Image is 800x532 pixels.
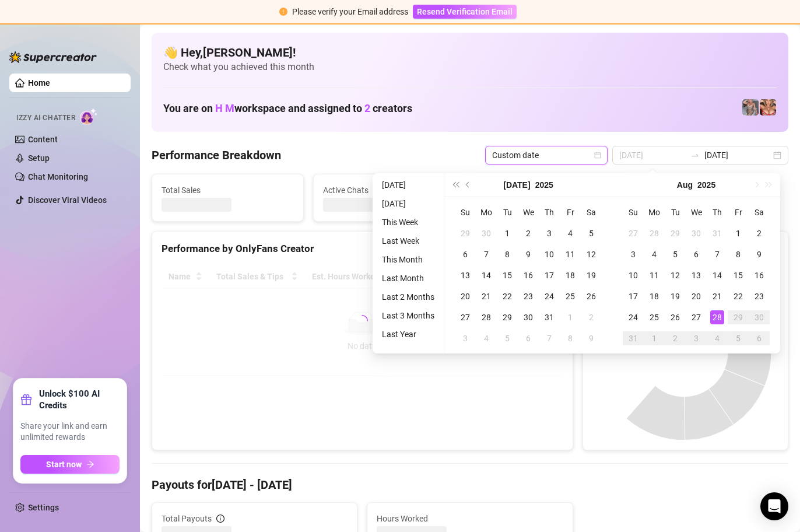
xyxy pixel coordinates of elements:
li: [DATE] [377,197,439,211]
div: 28 [479,310,493,324]
span: H M [215,102,234,114]
td: 2025-08-06 [518,328,539,349]
td: 2025-07-07 [476,244,497,265]
td: 2025-08-15 [728,265,749,286]
div: 7 [479,247,493,261]
th: We [518,202,539,223]
li: Last Month [377,271,439,285]
div: 26 [668,310,682,324]
td: 2025-07-08 [497,244,518,265]
img: logo-BBDzfeDw.svg [9,51,97,63]
td: 2025-07-12 [581,244,602,265]
td: 2025-07-24 [539,286,560,307]
li: Last 3 Months [377,309,439,323]
span: Total Payouts [162,512,212,525]
td: 2025-07-09 [518,244,539,265]
td: 2025-07-30 [518,307,539,328]
td: 2025-07-05 [581,223,602,244]
td: 2025-08-19 [665,286,686,307]
div: 29 [458,226,472,240]
td: 2025-08-11 [644,265,665,286]
td: 2025-09-01 [644,328,665,349]
span: gift [20,394,32,405]
span: calendar [594,152,601,159]
input: End date [704,149,771,162]
th: We [686,202,707,223]
div: 4 [647,247,661,261]
div: 30 [521,310,535,324]
th: Th [707,202,728,223]
div: 27 [458,310,472,324]
div: Please verify your Email address [292,5,408,18]
td: 2025-07-31 [539,307,560,328]
div: 29 [731,310,745,324]
div: 15 [500,268,514,282]
div: 14 [479,268,493,282]
div: 1 [731,226,745,240]
th: Sa [581,202,602,223]
span: Izzy AI Chatter [16,113,75,124]
button: Previous month (PageUp) [462,173,475,197]
div: 22 [500,289,514,303]
div: 4 [710,331,724,345]
td: 2025-07-27 [455,307,476,328]
div: 13 [458,268,472,282]
div: 21 [479,289,493,303]
div: 23 [752,289,766,303]
span: arrow-right [86,460,94,468]
div: 10 [542,247,556,261]
input: Start date [619,149,686,162]
td: 2025-07-01 [497,223,518,244]
td: 2025-07-27 [623,223,644,244]
div: 5 [500,331,514,345]
div: 8 [500,247,514,261]
div: 9 [521,247,535,261]
td: 2025-07-25 [560,286,581,307]
span: Share your link and earn unlimited rewards [20,421,120,443]
th: Tu [497,202,518,223]
td: 2025-08-01 [560,307,581,328]
td: 2025-08-18 [644,286,665,307]
div: 2 [752,226,766,240]
td: 2025-07-03 [539,223,560,244]
td: 2025-08-04 [476,328,497,349]
div: 12 [668,268,682,282]
div: 6 [458,247,472,261]
td: 2025-08-24 [623,307,644,328]
td: 2025-08-31 [623,328,644,349]
td: 2025-07-26 [581,286,602,307]
span: Check what you achieved this month [163,61,777,73]
div: 6 [521,331,535,345]
div: 24 [542,289,556,303]
div: 8 [563,331,577,345]
td: 2025-08-03 [623,244,644,265]
td: 2025-07-19 [581,265,602,286]
td: 2025-07-04 [560,223,581,244]
td: 2025-07-22 [497,286,518,307]
a: Discover Viral Videos [28,195,107,205]
th: Th [539,202,560,223]
div: 25 [563,289,577,303]
div: 20 [458,289,472,303]
td: 2025-08-09 [749,244,770,265]
li: Last Year [377,327,439,341]
li: [DATE] [377,178,439,192]
span: Custom date [492,146,601,164]
div: 3 [689,331,703,345]
td: 2025-09-03 [686,328,707,349]
div: 17 [542,268,556,282]
td: 2025-08-25 [644,307,665,328]
td: 2025-08-04 [644,244,665,265]
span: Start now [46,460,82,469]
div: 23 [521,289,535,303]
td: 2025-07-16 [518,265,539,286]
td: 2025-08-06 [686,244,707,265]
td: 2025-09-05 [728,328,749,349]
div: 7 [542,331,556,345]
span: loading [355,314,369,328]
span: Hours Worked [377,512,563,525]
div: 28 [647,226,661,240]
td: 2025-07-21 [476,286,497,307]
div: 9 [752,247,766,261]
div: 16 [521,268,535,282]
